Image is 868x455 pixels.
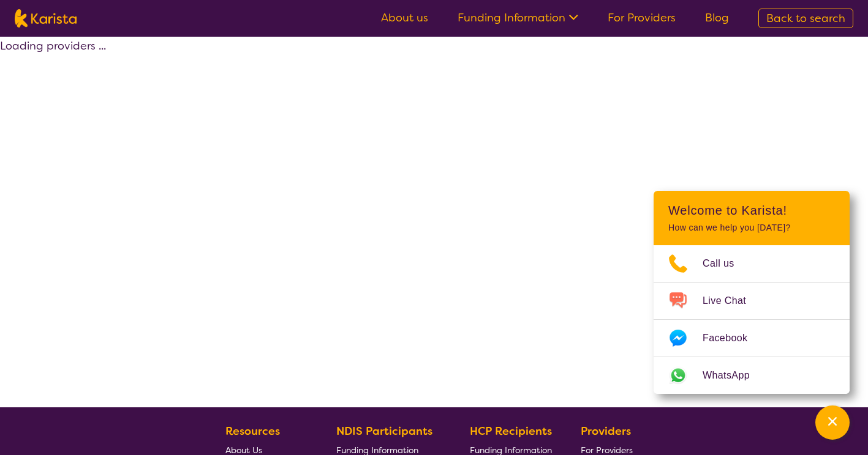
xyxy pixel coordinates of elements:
[705,10,729,25] a: Blog
[608,10,676,25] a: For Providers
[458,10,578,25] a: Funding Information
[766,11,845,26] span: Back to search
[15,9,77,28] img: Karista logo
[654,357,850,394] a: Web link opens in a new tab.
[381,10,428,25] a: About us
[581,424,631,438] b: Providers
[668,203,835,218] h2: Welcome to Karista!
[815,405,850,440] button: Channel Menu
[654,191,850,394] div: Channel Menu
[668,223,835,233] p: How can we help you [DATE]?
[654,245,850,394] ul: Choose channel
[703,366,764,385] span: WhatsApp
[703,254,749,273] span: Call us
[225,424,280,438] b: Resources
[703,329,762,347] span: Facebook
[703,292,761,310] span: Live Chat
[336,424,432,438] b: NDIS Participants
[470,424,552,438] b: HCP Recipients
[758,9,853,28] a: Back to search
